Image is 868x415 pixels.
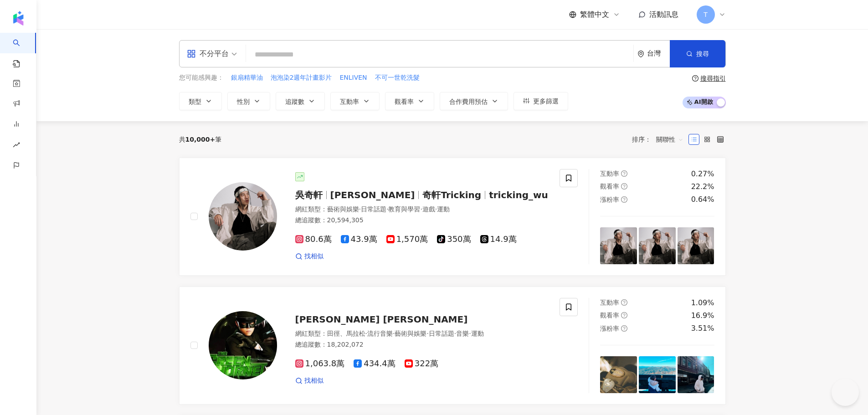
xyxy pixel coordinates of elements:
[327,330,365,337] span: 田徑、馬拉松
[304,252,324,261] span: 找相似
[471,330,484,337] span: 運動
[295,314,468,325] span: [PERSON_NAME] [PERSON_NAME]
[276,92,325,110] button: 追蹤數
[621,299,627,306] span: question-circle
[179,92,222,110] button: 類型
[295,190,323,200] span: 吳奇軒
[179,136,222,143] div: 共 筆
[179,73,224,82] span: 您可能感興趣：
[359,205,361,213] span: ·
[449,98,488,105] span: 合作費用預估
[691,195,714,205] div: 0.64%
[600,356,637,393] img: post-image
[691,311,714,321] div: 16.9%
[580,10,609,20] span: 繁體中文
[700,75,726,82] div: 搜尋指引
[632,132,688,147] div: 排序：
[11,11,26,26] img: logo icon
[678,227,714,264] img: post-image
[670,40,725,67] button: 搜尋
[621,183,627,190] span: question-circle
[209,311,277,379] img: KOL Avatar
[639,356,676,393] img: post-image
[422,205,435,213] span: 遊戲
[179,158,726,276] a: KOL Avatar吳奇軒[PERSON_NAME]奇軒Trickingtricking_wu網紅類型：藝術與娛樂·日常話題·教育與學習·遊戲·運動總追蹤數：20,594,30580.6萬43....
[361,205,386,213] span: 日常話題
[386,235,428,244] span: 1,570萬
[304,376,324,385] span: 找相似
[437,235,471,244] span: 350萬
[637,51,644,57] span: environment
[295,216,549,225] div: 總追蹤數 ： 20,594,305
[231,73,263,83] button: 銀扇精華油
[600,170,619,177] span: 互動率
[600,196,619,203] span: 漲粉率
[327,205,359,213] span: 藝術與娛樂
[330,190,415,200] span: [PERSON_NAME]
[13,136,20,156] span: rise
[393,330,395,337] span: ·
[270,73,333,83] button: 泡泡染2週年計畫影片
[600,325,619,332] span: 漲粉率
[385,92,434,110] button: 觀看率
[696,50,709,57] span: 搜尋
[480,235,517,244] span: 14.9萬
[691,298,714,308] div: 1.09%
[13,33,31,68] a: search
[388,205,420,213] span: 教育與學習
[375,73,420,82] span: 不可一世乾洗髮
[621,196,627,203] span: question-circle
[514,92,568,110] button: 更多篩選
[691,323,714,333] div: 3.51%
[209,182,277,251] img: KOL Avatar
[189,98,201,105] span: 類型
[426,330,428,337] span: ·
[639,227,676,264] img: post-image
[600,299,619,306] span: 互動率
[339,73,367,83] button: ENLIVEN
[621,325,627,332] span: question-circle
[489,190,548,200] span: tricking_wu
[656,132,683,147] span: 關聯性
[437,205,450,213] span: 運動
[340,98,359,105] span: 互動率
[295,235,332,244] span: 80.6萬
[440,92,508,110] button: 合作費用預估
[386,205,388,213] span: ·
[395,330,426,337] span: 藝術與娛樂
[454,330,456,337] span: ·
[375,73,420,83] button: 不可一世乾洗髮
[456,330,469,337] span: 音樂
[179,287,726,405] a: KOL Avatar[PERSON_NAME] [PERSON_NAME]網紅類型：田徑、馬拉松·流行音樂·藝術與娛樂·日常話題·音樂·運動總追蹤數：18,202,0721,063.8萬434....
[354,359,395,369] span: 434.4萬
[227,92,270,110] button: 性別
[621,312,627,318] span: question-circle
[600,227,637,264] img: post-image
[678,356,714,393] img: post-image
[469,330,471,337] span: ·
[533,97,559,105] span: 更多篩選
[231,73,263,82] span: 銀扇精華油
[692,75,699,82] span: question-circle
[295,205,549,214] div: 網紅類型 ：
[405,359,438,369] span: 322萬
[341,235,377,244] span: 43.9萬
[600,183,619,190] span: 觀看率
[237,98,250,105] span: 性別
[691,182,714,192] div: 22.2%
[647,50,670,57] div: 台灣
[295,252,324,261] a: 找相似
[295,359,345,369] span: 1,063.8萬
[704,10,708,20] span: T
[187,46,229,61] div: 不分平台
[367,330,393,337] span: 流行音樂
[832,379,859,406] iframe: Help Scout Beacon - Open
[330,92,380,110] button: 互動率
[285,98,304,105] span: 追蹤數
[395,98,414,105] span: 觀看率
[295,340,549,349] div: 總追蹤數 ： 18,202,072
[429,330,454,337] span: 日常話題
[600,312,619,319] span: 觀看率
